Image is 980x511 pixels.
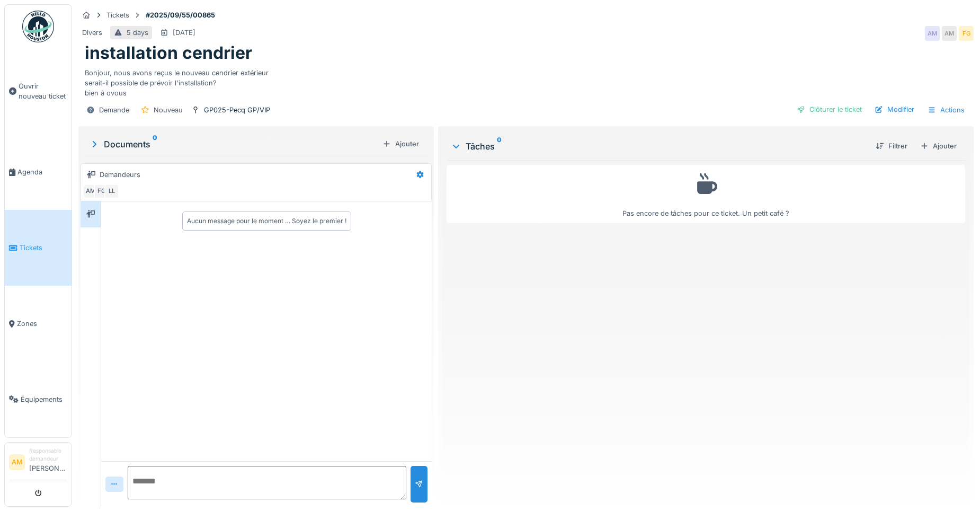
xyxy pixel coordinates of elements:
div: Divers [82,28,102,38]
a: Tickets [5,210,72,286]
div: [DATE] [173,28,195,38]
a: Agenda [5,134,72,210]
div: GP025-Pecq GP/VIP [204,105,270,115]
img: Badge_color-CXgf-gQk.svg [22,11,54,42]
span: Tickets [20,243,67,253]
div: FG [959,26,974,41]
div: Ajouter [916,139,961,153]
span: Zones [17,319,67,329]
div: AM [83,184,98,199]
div: Clôturer le ticket [792,102,866,117]
strong: #2025/09/55/00865 [141,10,219,20]
li: AM [9,454,25,470]
a: Équipements [5,362,72,437]
h1: installation cendrier [85,43,252,63]
sup: 0 [497,140,502,153]
span: Ouvrir nouveau ticket [19,81,67,101]
a: Zones [5,286,72,362]
div: Demande [99,105,129,115]
div: Documents [89,138,378,151]
li: [PERSON_NAME] [29,447,67,478]
div: 5 days [127,28,148,38]
div: Bonjour, nous avons reçus le nouveau cendrier extérieur serait-il possible de prévoir l'installat... [85,64,967,99]
div: Responsable demandeur [29,447,67,463]
div: Actions [923,102,969,118]
span: Équipements [21,394,67,404]
a: AM Responsable demandeur[PERSON_NAME] [9,447,67,480]
div: LL [104,184,119,199]
div: Demandeurs [100,170,140,180]
div: Nouveau [154,105,183,115]
div: AM [925,26,940,41]
div: Filtrer [871,139,912,153]
sup: 0 [153,138,157,151]
div: Modifier [870,102,919,117]
div: FG [94,184,109,199]
a: Ouvrir nouveau ticket [5,48,72,134]
div: AM [942,26,957,41]
div: Tâches [451,140,867,153]
div: Ajouter [378,137,423,151]
div: Tickets [106,10,129,20]
div: Aucun message pour le moment … Soyez le premier ! [187,216,346,226]
div: Pas encore de tâches pour ce ticket. Un petit café ? [453,170,958,219]
span: Agenda [17,167,67,177]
